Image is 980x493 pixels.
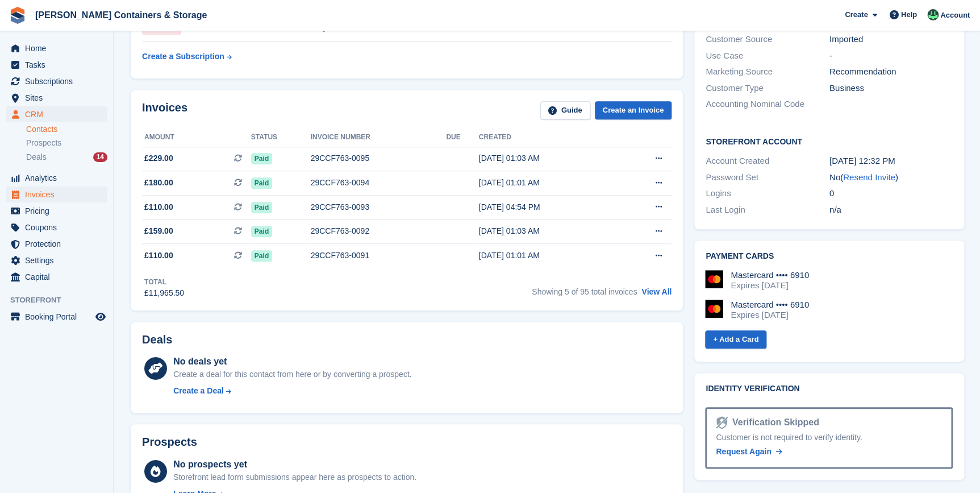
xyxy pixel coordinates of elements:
h2: Storefront Account [706,135,953,147]
span: Paid [251,202,272,213]
span: Paid [251,177,272,189]
div: £11,965.50 [144,287,184,299]
a: menu [6,187,107,202]
a: Guide [540,101,590,120]
span: Prospects [26,138,61,148]
th: Due [446,129,478,147]
a: [PERSON_NAME] Containers & Storage [31,6,211,24]
span: Invoices [25,187,93,202]
span: Analytics [25,170,93,186]
div: Logins [706,187,829,200]
div: 14 [93,152,107,162]
div: No [829,171,953,184]
th: Amount [142,129,251,147]
div: Create a deal for this contact from here or by converting a prospect. [173,368,411,380]
div: Customer Type [706,82,829,95]
th: Status [251,129,311,147]
span: Protection [25,236,93,252]
div: Recommendation [829,65,953,78]
a: menu [6,252,107,268]
a: Resend Invite [843,172,895,182]
div: [DATE] 01:03 AM [479,225,618,237]
div: No prospects yet [173,458,416,471]
span: £180.00 [144,177,173,189]
span: Settings [25,252,93,268]
div: n/a [829,204,953,217]
span: Create [845,9,868,20]
span: Subscriptions [25,73,93,89]
span: Paid [251,250,272,262]
a: menu [6,40,107,56]
span: Paid [251,153,272,164]
a: menu [6,73,107,89]
a: menu [6,90,107,106]
span: ( ) [840,172,898,182]
div: Account Created [706,155,829,168]
h2: Deals [142,333,172,346]
div: Use Case [706,49,829,63]
div: Mastercard •••• 6910 [731,270,809,280]
a: menu [6,170,107,186]
div: Create a Deal [173,385,224,397]
div: Password Set [706,171,829,184]
div: [DATE] 12:32 PM [829,155,953,168]
div: 29CCF763-0091 [310,250,446,262]
div: Expires [DATE] [731,280,809,291]
div: [DATE] 01:01 AM [479,177,618,189]
a: Contacts [26,124,107,135]
a: menu [6,269,107,285]
a: menu [6,219,107,235]
div: Create a Subscription [142,51,224,63]
div: Business [829,82,953,95]
img: Mastercard Logo [705,270,723,288]
div: Mastercard •••• 6910 [731,300,809,310]
span: Home [25,40,93,56]
div: 29CCF763-0095 [310,152,446,164]
span: Showing 5 of 95 total invoices [532,287,637,296]
div: No deals yet [173,355,411,368]
div: Verification Skipped [728,416,819,429]
div: 29CCF763-0093 [310,201,446,213]
img: stora-icon-8386f47178a22dfd0bd8f6a31ec36ba5ce8667c1dd55bd0f319d3a0aa187defe.svg [9,7,26,24]
div: Customer is not required to verify identity. [716,432,942,444]
a: Preview store [94,310,107,324]
span: CRM [25,106,93,122]
h2: Payment cards [706,252,953,261]
div: Accounting Nominal Code [706,98,829,111]
div: 0 [829,187,953,200]
h2: Invoices [142,101,187,120]
img: Identity Verification Ready [716,416,727,429]
a: View All [641,287,672,296]
span: Tasks [25,57,93,73]
div: Storefront lead form submissions appear here as prospects to action. [173,471,416,483]
a: Create a Deal [173,385,411,397]
span: Paid [251,226,272,237]
span: £110.00 [144,201,173,213]
span: Request Again [716,447,772,456]
a: menu [6,236,107,252]
span: £110.00 [144,250,173,262]
span: Storefront [10,295,113,306]
span: Booking Portal [25,309,93,325]
span: £229.00 [144,152,173,164]
div: Total [144,277,184,287]
a: Create a Subscription [142,46,232,67]
div: Expires [DATE] [731,310,809,320]
span: Coupons [25,219,93,235]
h2: Prospects [142,436,197,449]
a: Create an Invoice [595,101,672,120]
span: £159.00 [144,225,173,237]
a: menu [6,203,107,219]
span: Deals [26,152,47,163]
div: Imported [829,33,953,46]
img: Mastercard Logo [705,300,723,318]
div: Customer Source [706,33,829,46]
div: 29CCF763-0094 [310,177,446,189]
a: menu [6,106,107,122]
h2: Identity verification [706,384,953,393]
a: Deals 14 [26,151,107,163]
div: [DATE] 01:03 AM [479,152,618,164]
a: Request Again [716,446,782,458]
span: Pricing [25,203,93,219]
img: Arjun Preetham [927,9,939,20]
